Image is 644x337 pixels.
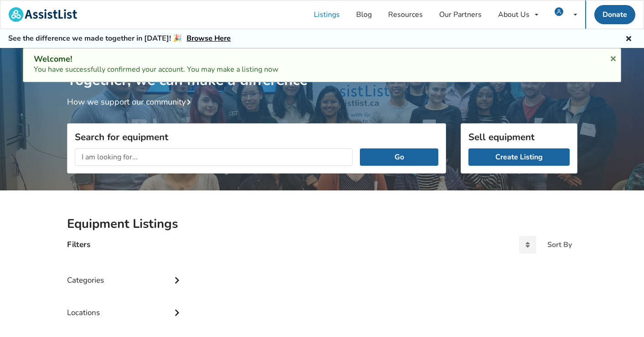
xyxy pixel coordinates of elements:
input: I am looking for... [75,148,353,166]
h3: Sell equipment [468,131,570,143]
h2: Equipment Listings [67,216,577,232]
a: Browse Here [187,33,231,43]
div: Locations [67,290,184,322]
a: How we support our community [67,96,195,107]
a: Listings [306,0,348,29]
div: Sort By [547,241,572,248]
button: Go [360,148,438,166]
h5: See the difference we made together in [DATE]! 🎉 [8,34,231,43]
h1: Together, we can make a difference [67,48,577,90]
img: assistlist-logo [9,7,77,22]
a: Donate [594,5,635,24]
a: Create Listing [468,148,570,166]
div: Welcome! [34,54,610,64]
h3: Search for equipment [75,131,438,143]
h4: Filters [67,239,90,250]
div: Categories [67,257,184,290]
div: You have successfully confirmed your account. You may make a listing now [34,54,610,75]
a: Resources [380,0,431,29]
a: Blog [348,0,380,29]
div: About Us [498,11,530,18]
img: user icon [555,7,563,16]
a: Our Partners [431,0,490,29]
